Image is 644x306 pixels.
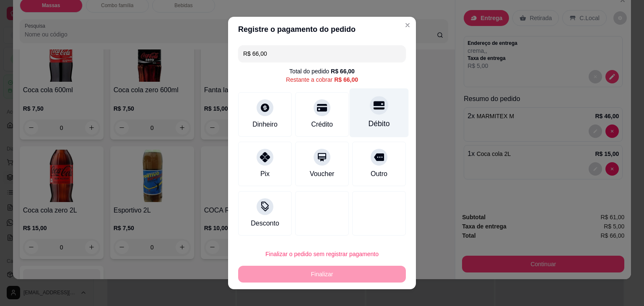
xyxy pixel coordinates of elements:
[243,45,401,62] input: Ex.: hambúrguer de cordeiro
[260,169,270,179] div: Pix
[286,75,358,84] div: Restante a cobrar
[252,119,278,130] div: Dinheiro
[289,67,355,75] div: Total do pedido
[331,67,355,75] div: R$ 66,00
[334,75,358,84] div: R$ 66,00
[228,17,416,42] header: Registre o pagamento do pedido
[251,218,279,228] div: Desconto
[369,118,390,129] div: Débito
[311,119,333,130] div: Crédito
[310,169,335,179] div: Voucher
[371,169,387,179] div: Outro
[238,246,406,262] button: Finalizar o pedido sem registrar pagamento
[401,18,414,32] button: Close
